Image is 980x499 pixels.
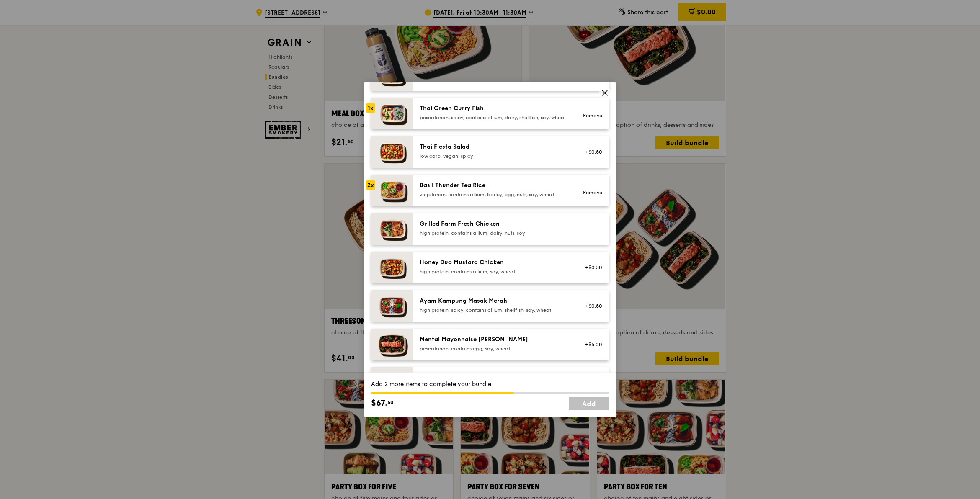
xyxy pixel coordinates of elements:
div: Honey Duo Mustard Chicken [420,258,570,267]
div: +$0.50 [580,264,602,271]
img: daily_normal_Honey_Duo_Mustard_Chicken__Horizontal_.jpg [371,252,413,283]
div: +$0.50 [580,149,602,155]
div: +$5.00 [580,341,602,348]
img: daily_normal_HORZ-Basil-Thunder-Tea-Rice.jpg [371,175,413,206]
a: Remove [583,190,602,195]
div: Ayam Kampung Masak Merah [420,297,570,305]
img: daily_normal_Mentai-Mayonnaise-Aburi-Salmon-HORZ.jpg [371,329,413,360]
div: Mentai Mayonnaise [PERSON_NAME] [420,335,570,344]
div: Basil Thunder Tea Rice [420,181,570,190]
div: Add 2 more items to complete your bundle [371,380,609,388]
img: daily_normal_HORZ-Thai-Green-Curry-Fish.jpg [371,98,413,129]
div: Thai Fiesta Salad [420,143,570,151]
div: 1x [366,103,375,113]
img: daily_normal_Thai_Fiesta_Salad__Horizontal_.jpg [371,136,413,168]
span: 50 [387,399,394,406]
span: $67. [371,397,387,409]
div: Grilled Farm Fresh Chicken [420,220,570,228]
div: +$0.50 [580,303,602,309]
div: pescatarian, spicy, contains allium, dairy, shellfish, soy, wheat [420,114,570,121]
div: pescatarian, contains egg, soy, wheat [420,345,570,352]
img: daily_normal_HORZ-Grilled-Farm-Fresh-Chicken.jpg [371,213,413,245]
a: Remove [583,113,602,118]
div: low carb, vegan, spicy [420,153,570,159]
div: high protein, contains allium, soy, wheat [420,268,570,275]
div: high protein, contains allium, dairy, nuts, soy [420,230,570,237]
img: daily_normal_Ayam_Kampung_Masak_Merah_Horizontal_.jpg [371,290,413,322]
div: high protein, spicy, contains allium, shellfish, soy, wheat [420,307,570,314]
div: 2x [366,180,375,190]
img: daily_normal_HORZ-Impossible-Hamburg-With-Japanese-Curry.jpg [371,367,413,407]
div: Thai Green Curry Fish [420,104,570,113]
a: Add [569,397,609,410]
div: vegetarian, contains allium, barley, egg, nuts, soy, wheat [420,191,570,198]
